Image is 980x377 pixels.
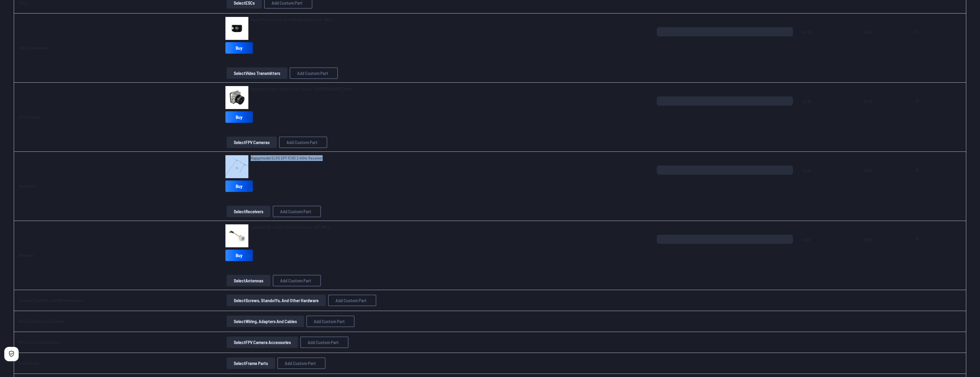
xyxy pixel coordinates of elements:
button: SelectScrews, Standoffs, and Other Hardware [227,295,326,306]
span: Add Custom Part [285,361,316,366]
a: SelectFPV Cameras [225,137,278,148]
button: SelectFPV Cameras [227,137,277,148]
span: Add Custom Part [287,140,317,145]
a: SelectScrews, Standoffs, and Other Hardware [225,295,327,306]
span: Add Custom Part [308,340,339,345]
a: Buy [225,250,253,261]
img: image [225,155,248,178]
a: SelectAntennas [225,275,272,286]
img: image [225,86,248,109]
a: RunCam Phoenix 2 Micro FPV Camera - [PERSON_NAME] Edition [251,86,353,92]
a: SelectReceivers [225,206,272,217]
button: Add Custom Part [273,275,321,286]
button: SelectWiring, Adapters and Cables [227,316,304,327]
a: SelectFPV Camera Accessories [225,337,299,348]
img: image [225,224,248,247]
span: 55.99 [864,27,901,55]
a: Buy [225,42,253,54]
span: 13.99 [864,166,901,193]
span: Rush FPV Tank Solo 25-1000mW 5.8GHz VTX - MMCX [251,17,334,22]
a: Buy [225,111,253,123]
span: 19.99 [802,235,855,262]
a: FPV Cameras [19,114,41,119]
button: Add Custom Part [306,316,354,327]
a: Happymodel ELRS EP1 TCXO 2.4GHz Receiver [251,155,323,161]
span: 55.99 [802,27,855,55]
button: SelectFPV Camera Accessories [227,337,298,348]
button: Add Custom Part [273,206,321,217]
span: Add Custom Part [297,71,328,75]
a: ESCs [19,0,27,5]
a: SelectVideo Transmitters [225,67,289,79]
span: Add Custom Part [280,209,311,214]
button: Add Custom Part [277,357,326,369]
span: 13.99 [802,166,855,193]
button: SelectFrame Parts [227,357,275,369]
a: Screws, Standoffs, and Other Hardware [19,298,83,303]
button: Add Custom Part [279,137,327,148]
a: Antennas [19,253,34,258]
span: Add Custom Part [280,278,311,283]
a: Wiring, Adapters and Cables [19,319,64,324]
span: Add Custom Part [314,319,345,324]
img: image [225,17,248,40]
a: Rush FPV Tank Solo 25-1000mW 5.8GHz VTX - MMCX [251,17,334,23]
button: SelectVideo Transmitters [227,67,287,79]
a: Frame Parts [19,361,39,366]
button: Add Custom Part [290,67,338,79]
a: Receivers [19,184,35,188]
a: Lumenier Micro AXII 2 5.8GHz Antenna - 90° MMCX [251,224,330,230]
a: SelectFrame Parts [225,357,276,369]
a: Video Transmitters [19,45,49,50]
span: Add Custom Part [272,1,303,5]
a: SelectWiring, Adapters and Cables [225,316,305,327]
button: Add Custom Part [328,295,376,306]
span: 19.99 [864,235,901,262]
a: Buy [225,180,253,192]
span: Lumenier Micro AXII 2 5.8GHz Antenna - 90° MMCX [251,225,330,230]
span: Add Custom Part [336,298,367,303]
span: 32.99 [802,96,855,124]
span: RunCam Phoenix 2 Micro FPV Camera - [PERSON_NAME] Edition [251,86,353,91]
a: FPV Camera Accessories [19,340,60,345]
button: SelectAntennas [227,275,270,286]
span: 32.99 [864,96,901,124]
button: Add Custom Part [300,337,348,348]
button: SelectReceivers [227,206,270,217]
